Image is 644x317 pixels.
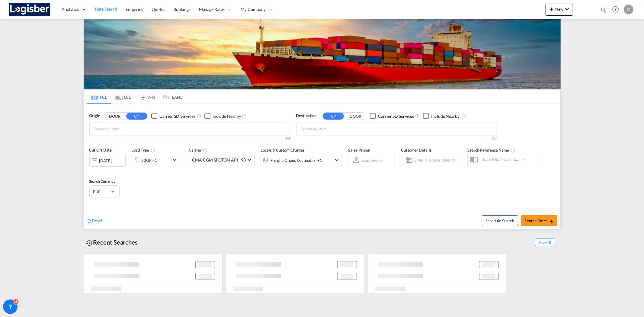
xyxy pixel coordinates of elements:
[610,4,624,15] div: Help
[482,215,518,226] button: Note: By default Schedule search will only considerorigin ports, destination ports and cut off da...
[361,156,384,165] md-select: Sales Person
[333,156,340,164] md-icon: icon-chevron-down
[111,90,135,104] md-tab-item: LCL
[152,7,165,12] span: Quotes
[89,179,116,184] span: Search Currency
[139,94,147,98] md-icon: icon-airplane
[423,113,460,119] md-checkbox: Checkbox No Ink
[370,113,414,119] md-checkbox: Checkbox No Ink
[99,158,112,163] div: [DATE]
[300,123,360,134] md-chips-wrap: Chips container with autocompletion. Enter the text area, type text to search, and then use the u...
[401,148,431,152] span: Customer Details
[84,104,560,229] div: OriginDOOR CY Checkbox No InkUnchecked: Search for CY (Container Yard) services for all selected ...
[242,114,247,119] md-icon: Unchecked: Ignores neighbouring ports when fetching rates.Checked : Includes neighbouring ports w...
[548,7,571,11] span: New
[345,113,366,120] button: DOOR
[378,113,414,119] div: Carrier SD Services
[92,218,103,223] span: Reset
[84,235,140,249] div: Recent Searches
[241,6,266,12] span: My Company
[296,113,317,119] span: Destination
[174,7,191,12] span: Bookings
[300,124,358,134] input: Chips input.
[89,113,100,119] span: Origin
[159,113,195,119] div: Carrier SD Services
[479,155,541,164] input: Search Reference Name
[213,113,241,119] div: Include Nearby
[415,114,420,119] md-icon: Unchecked: Search for CY (Container Yard) services for all selected carriers.Checked : Search for...
[192,157,246,163] span: CMA CGM SPOTON API +98
[89,136,290,141] div: 0/3
[535,239,555,246] span: Show All
[204,113,241,119] md-checkbox: Checkbox No Ink
[624,5,633,14] div: M
[296,136,497,141] div: 0/3
[600,7,607,16] div: icon-magnify
[93,123,153,134] md-chips-wrap: Chips container with autocompletion. Enter the text area, type text to search, and then use the u...
[271,156,322,165] div: Freight Origin Destination Factory Stuffing
[87,90,184,104] md-pagination-wrapper: Use the left and right arrow keys to navigate between tabs
[521,215,557,226] button: Search Ratesicon-arrow-right
[86,239,93,247] md-icon: icon-backup-restore
[261,154,342,166] div: Freight Origin Destination Factory Stuffingicon-chevron-down
[600,7,607,13] md-icon: icon-magnify
[159,90,184,104] md-tab-item: LAND
[203,148,208,153] md-icon: The selected Trucker/Carrierwill be displayed in the rate results If the rates are from another f...
[197,114,201,119] md-icon: Unchecked: Search for CY (Container Yard) services for all selected carriers.Checked : Search for...
[142,156,157,165] div: 20GP x1
[467,148,515,152] span: Search Reference Name
[93,187,116,196] md-select: Select Currency: € EUREuro
[525,218,554,223] span: Search Rates
[95,6,117,11] span: Rate Search
[462,114,466,119] md-icon: Unchecked: Ignores neighbouring ports when fetching rates.Checked : Includes neighbouring ports w...
[610,4,621,14] span: Help
[135,90,159,104] md-tab-item: AIR
[563,5,571,13] md-icon: icon-chevron-down
[87,218,92,224] md-icon: icon-refresh
[94,124,151,134] input: Chips input.
[323,113,344,120] button: CY
[87,218,103,224] div: icon-refreshReset
[84,19,561,89] img: LCL+%26+FCL+BACKGROUND.png
[189,148,208,152] span: Carrier
[199,6,225,12] span: Manage Rates
[9,3,50,16] img: d7a75e507efd11eebffa5922d020a472.png
[89,166,94,174] md-datepicker: Select
[132,148,155,152] span: Load Type
[548,5,555,13] md-icon: icon-plus 400-fg
[104,113,125,120] button: DOOR
[431,113,460,119] div: Include Nearby
[89,148,112,152] span: Cut Off Date
[546,4,573,16] button: icon-plus 400-fgNewicon-chevron-down
[549,219,553,223] md-icon: icon-arrow-right
[414,155,459,165] input: Enter Customer Details
[62,6,79,12] span: Analytics
[89,154,126,167] div: [DATE]
[511,148,515,153] md-icon: Your search will be saved by the below given name
[151,148,155,153] md-icon: icon-information-outline
[171,156,181,164] md-icon: icon-chevron-down
[126,113,147,120] button: CY
[261,148,305,152] span: Locals & Custom Charges
[151,113,195,119] md-checkbox: Checkbox No Ink
[348,148,370,152] span: Sales Person
[87,90,111,104] md-tab-item: FCL
[132,154,183,166] div: 20GP x1icon-chevron-down
[93,189,110,194] span: EUR
[126,7,143,12] span: Enquiries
